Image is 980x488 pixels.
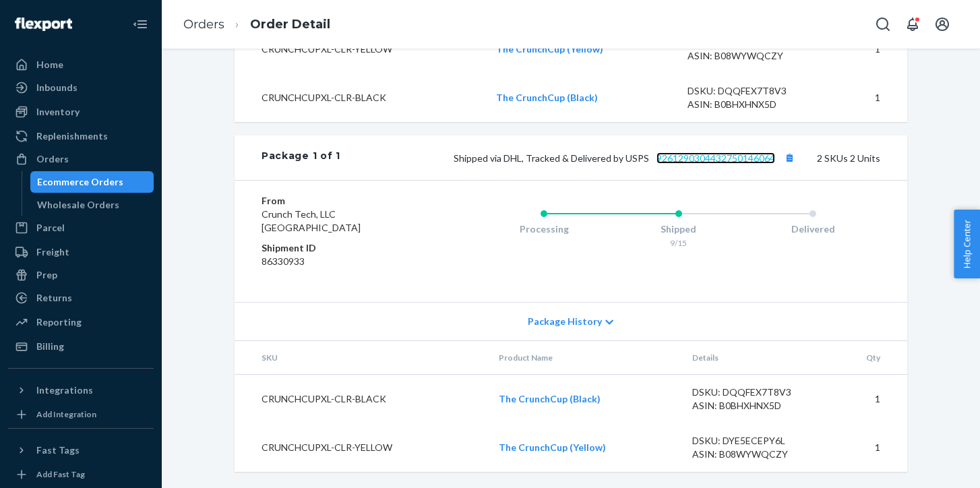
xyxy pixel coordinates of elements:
[127,11,154,38] button: Close Navigation
[687,49,814,63] div: ASIN: B08WYWQCZY
[8,466,154,483] a: Add Fast Tag
[36,221,65,235] div: Parcel
[8,54,154,75] a: Home
[340,149,880,166] div: 2 SKUs 2 Units
[36,58,63,71] div: Home
[611,237,746,249] div: 9/15
[183,17,224,32] a: Orders
[687,84,814,98] div: DSKU: DQQFEX7T8V3
[8,439,154,461] button: Fast Tags
[30,171,154,193] a: Ecommerce Orders
[36,245,69,259] div: Freight
[780,149,798,166] button: Copy tracking number
[8,379,154,401] button: Integrations
[8,336,154,357] a: Billing
[929,11,956,38] button: Open account menu
[8,148,154,170] a: Orders
[454,152,798,164] span: Shipped via DHL, Tracked & Delivered by USPS
[36,315,82,329] div: Reporting
[496,92,598,103] a: The CrunchCup (Black)
[8,77,154,98] a: Inbounds
[611,222,746,236] div: Shipped
[499,393,601,404] a: The CrunchCup (Black)
[36,408,96,420] div: Add Integration
[8,101,154,123] a: Inventory
[692,448,819,461] div: ASIN: B08WYWQCZY
[262,255,423,268] dd: 86330933
[829,375,907,424] td: 1
[8,241,154,263] a: Freight
[37,198,119,212] div: Wholesale Orders
[829,341,907,375] th: Qty
[829,423,907,472] td: 1
[869,11,896,38] button: Open Search Box
[36,268,57,282] div: Prep
[496,43,603,55] a: The CrunchCup (Yellow)
[8,287,154,309] a: Returns
[8,217,154,239] a: Parcel
[235,73,485,122] td: CRUNCHCUPXL-CLR-BLACK
[8,406,154,423] a: Add Integration
[36,291,72,305] div: Returns
[262,241,423,255] dt: Shipment ID
[36,81,78,94] div: Inbounds
[36,129,108,143] div: Replenishments
[825,73,907,122] td: 1
[37,175,123,189] div: Ecommerce Orders
[656,152,775,164] a: 9261290304432750146064
[30,194,154,216] a: Wholesale Orders
[745,222,880,236] div: Delivered
[235,25,485,74] td: CRUNCHCUPXL-CLR-YELLOW
[36,152,69,166] div: Orders
[8,125,154,147] a: Replenishments
[488,341,681,375] th: Product Name
[235,423,488,472] td: CRUNCHCUPXL-CLR-YELLOW
[235,375,488,424] td: CRUNCHCUPXL-CLR-BLACK
[36,105,80,119] div: Inventory
[499,441,606,453] a: The CrunchCup (Yellow)
[36,384,93,397] div: Integrations
[250,17,330,32] a: Order Detail
[681,341,830,375] th: Details
[692,399,819,413] div: ASIN: B0BHXHNX5D
[36,444,80,457] div: Fast Tags
[8,311,154,333] a: Reporting
[262,149,340,166] div: Package 1 of 1
[8,264,154,286] a: Prep
[477,222,611,236] div: Processing
[528,315,602,328] span: Package History
[899,11,926,38] button: Open notifications
[15,18,72,31] img: Flexport logo
[36,340,64,353] div: Billing
[235,341,488,375] th: SKU
[825,25,907,74] td: 1
[692,386,819,399] div: DSKU: DQQFEX7T8V3
[173,5,341,44] ol: breadcrumbs
[687,98,814,111] div: ASIN: B0BHXHNX5D
[262,208,361,233] span: Crunch Tech, LLC [GEOGRAPHIC_DATA]
[954,210,980,278] button: Help Center
[36,468,85,480] div: Add Fast Tag
[262,194,423,208] dt: From
[692,434,819,448] div: DSKU: DYE5ECEPY6L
